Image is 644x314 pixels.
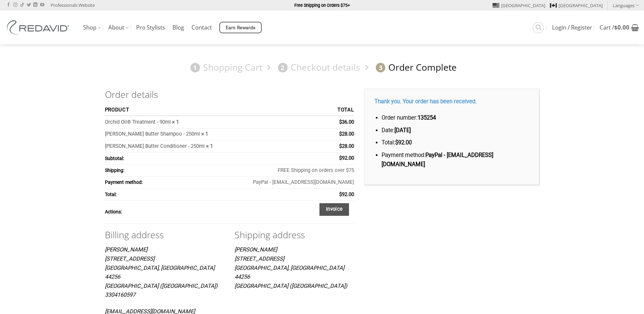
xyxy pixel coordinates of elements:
[105,105,234,117] th: Product
[374,98,477,105] strong: Thank you. Your order has been received.
[382,138,529,147] li: Total:
[600,25,629,30] span: Cart /
[614,23,629,31] bdi: 0.00
[339,131,354,137] bdi: 28.00
[235,245,354,291] address: [PERSON_NAME] [STREET_ADDRESS] [GEOGRAPHIC_DATA], [GEOGRAPHIC_DATA] 44256 [GEOGRAPHIC_DATA] ([GEO...
[206,143,213,149] strong: × 1
[105,89,354,101] h2: Order details
[339,191,342,197] span: $
[600,20,639,35] a: View cart
[382,126,529,135] li: Date:
[226,24,256,32] span: Earn Rewards
[105,189,234,200] th: Total:
[382,152,493,168] strong: PayPal - [EMAIL_ADDRESS][DOMAIN_NAME]
[33,3,37,7] a: Follow on LinkedIn
[233,177,354,189] td: PayPal - [EMAIL_ADDRESS][DOMAIN_NAME]
[136,21,165,34] a: Pro Stylists
[105,291,224,300] p: 3304160597
[105,131,200,137] a: [PERSON_NAME] Butter Shampoo - 250ml
[339,143,354,149] bdi: 28.00
[105,200,234,223] th: Actions:
[5,20,73,35] img: REDAVID Salon Products | United States
[235,229,354,241] h2: Shipping address
[6,3,11,7] a: Follow on Facebook
[172,119,179,125] strong: × 1
[105,229,224,241] h2: Billing address
[339,155,354,161] span: 92.00
[339,191,354,197] span: 92.00
[552,25,592,30] span: Login / Register
[339,119,342,125] span: $
[233,164,354,176] td: FREE Shipping on orders over $75
[233,105,354,117] th: Total
[339,131,342,137] span: $
[219,22,262,33] a: Earn Rewards
[418,115,436,121] strong: 135254
[319,203,349,216] a: Invoice order number 135254
[552,21,592,34] a: Login / Register
[187,62,263,73] a: 1Shopping Cart
[278,63,288,72] span: 2
[105,143,205,149] a: [PERSON_NAME] Butter Conditioner - 250ml
[395,139,412,146] bdi: 92.00
[294,3,350,8] strong: Free Shipping on Orders $75+
[275,62,361,73] a: 2Checkout details
[105,164,234,176] th: Shipping:
[533,22,544,33] a: Search
[382,114,529,123] li: Order number:
[201,131,208,137] strong: × 1
[339,143,342,149] span: $
[382,151,529,169] li: Payment method:
[108,21,129,34] a: About
[550,0,603,11] a: [GEOGRAPHIC_DATA]
[172,21,184,34] a: Blog
[614,23,618,31] span: $
[395,139,398,146] span: $
[13,3,17,7] a: Follow on Instagram
[493,0,545,11] a: [GEOGRAPHIC_DATA]
[105,56,539,78] nav: Checkout steps
[20,3,24,7] a: Follow on TikTok
[105,177,234,189] th: Payment method:
[191,21,212,34] a: Contact
[613,0,639,10] a: Languages
[105,119,171,125] a: Orchid Oil® Treatment - 90ml
[394,127,411,134] strong: [DATE]
[83,21,101,34] a: Shop
[339,155,342,161] span: $
[339,119,354,125] bdi: 36.00
[190,63,200,72] span: 1
[40,3,44,7] a: Follow on YouTube
[27,3,31,7] a: Follow on Twitter
[105,153,234,164] th: Subtotal:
